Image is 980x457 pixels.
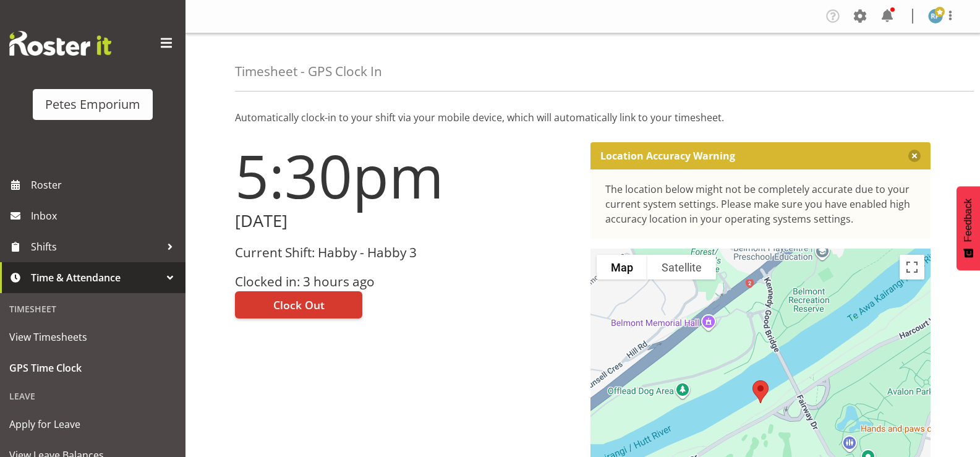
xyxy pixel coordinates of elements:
[963,199,974,242] span: Feedback
[9,359,176,377] span: GPS Time Clock
[235,275,576,289] h3: Clocked in: 3 hours ago
[235,291,362,318] button: Clock Out
[235,246,576,260] h3: Current Shift: Habby - Habby 3
[9,328,176,346] span: View Timesheets
[9,31,111,56] img: Rosterit website logo
[235,64,382,79] h4: Timesheet - GPS Clock In
[900,255,924,280] button: Toggle fullscreen view
[45,95,140,114] div: Petes Emporium
[235,211,576,231] h2: [DATE]
[31,237,161,256] span: Shifts
[3,352,182,383] a: GPS Time Clock
[957,186,980,270] button: Feedback - Show survey
[9,415,176,434] span: Apply for Leave
[600,150,735,162] p: Location Accuracy Warning
[273,297,325,313] span: Clock Out
[3,409,182,440] a: Apply for Leave
[928,9,943,23] img: reina-puketapu721.jpg
[31,207,179,225] span: Inbox
[908,150,921,162] button: Close message
[31,268,161,287] span: Time & Attendance
[3,296,182,322] div: Timesheet
[3,322,182,352] a: View Timesheets
[605,182,916,226] div: The location below might not be completely accurate due to your current system settings. Please m...
[3,383,182,409] div: Leave
[597,255,647,280] button: Show street map
[235,142,576,209] h1: 5:30pm
[31,176,179,194] span: Roster
[235,110,931,125] p: Automatically clock-in to your shift via your mobile device, which will automatically link to you...
[647,255,716,280] button: Show satellite imagery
